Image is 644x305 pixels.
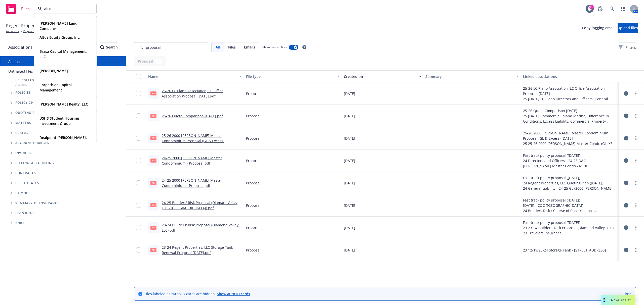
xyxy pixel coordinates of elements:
[39,82,72,92] strong: Carpathian Capital Management
[633,158,639,164] a: more
[344,158,355,163] span: [DATE]
[162,223,239,233] a: 23-24 Builders' Risk Proposal (Diamond Valley, LLC).pdf
[344,136,355,141] span: [DATE]
[607,4,617,14] a: Search
[344,113,355,119] span: [DATE]
[611,298,631,302] span: Nova Assist
[523,141,617,146] div: 25 25-26 2000 [PERSON_NAME] Master Condo (GL, XS, D&O)
[595,4,605,14] a: Report a Bug
[150,136,156,140] span: pdf
[523,208,617,213] div: 24 Builders Risk / Course of Construction - [GEOGRAPHIC_DATA]
[15,77,53,82] span: Regent Properties, LLC
[623,291,632,296] a: Close
[523,230,617,236] div: 23 Travelers Insurance
[523,86,617,96] div: 25-26 LC Plano Association; LC Office Association Proposal [DATE]
[0,76,126,158] div: Tree Example
[162,133,224,148] a: 25-26 2000 [PERSON_NAME] Master Condominium Proposal (GL & Excess) [DATE].pdf
[162,245,233,255] a: 23-24 Regent Properties, LLC Storage Tank Renewal Proposal [DATE].pdf
[4,2,32,16] a: Files
[39,102,88,107] strong: [PERSON_NAME] Realty, LLC
[582,23,615,33] button: Copy logging email
[42,6,86,12] input: Filter by keyword
[15,131,28,134] span: Claims
[246,74,334,79] div: File type
[633,247,639,253] a: more
[150,91,156,95] span: pdf
[344,225,355,230] span: [DATE]
[246,247,261,253] span: Proposal
[15,162,54,165] span: Billing/Accounting
[15,212,35,215] span: Loss Runs
[217,291,250,296] a: Show auto ID cards
[39,135,87,145] strong: Dealpoint [PERSON_NAME], LLC
[136,136,141,141] input: Toggle Row Selected
[618,25,638,30] span: Upload files
[148,74,236,79] div: Name
[15,202,59,205] span: Summary of insurance
[246,203,261,208] span: Proposal
[15,141,49,144] span: Account charges
[523,186,617,191] div: 24 General Liability - 24-25 GL (2000 [PERSON_NAME] Master Condo) Everspan
[15,101,62,104] span: Policy change requests
[228,44,236,50] span: Files
[425,74,514,79] div: Summary
[39,21,77,31] strong: [PERSON_NAME] Land Company
[246,113,261,119] span: Proposal
[216,44,220,50] span: All
[15,192,31,195] span: Ex Mods
[618,4,628,14] a: Switch app
[15,182,39,185] span: Certificates
[23,29,55,33] a: Regent Properties, LLC
[423,70,521,82] button: Summary
[8,69,33,74] a: Untriaged files
[15,151,32,155] span: Invoices
[633,113,639,119] a: more
[100,42,118,52] button: SearchSearch
[523,247,606,253] div: 23 12/19/23-24 Storage Tank - [STREET_ADDRESS]
[39,35,80,40] strong: Altus Equity Group, Inc.
[136,180,141,185] input: Toggle Row Selected
[619,42,636,52] button: Filters
[134,42,208,52] input: Search by keyword...
[523,130,617,141] div: 25-26 2000 [PERSON_NAME] Master Condominium Proposal (GL & Excess) [DATE]
[582,25,615,30] span: Copy logging email
[523,203,617,208] div: [DATE] - COC ([GEOGRAPHIC_DATA])
[262,45,287,49] span: Show nested files
[136,74,141,79] input: Select all
[150,203,156,207] span: pdf
[15,91,31,94] span: Policies
[0,158,126,228] div: Folder Tree Example
[15,172,36,175] span: Contracts
[523,220,617,225] div: Fast track policy proposal ([DATE])
[150,114,156,118] span: pdf
[601,295,635,305] button: Nova Assist
[601,295,607,305] div: Drag to move
[521,70,619,82] button: Linked associations
[150,248,156,252] span: pdf
[523,197,617,203] div: Fast track policy proposal ([DATE])
[8,44,32,50] span: Associations
[146,70,244,82] button: Name
[136,225,141,230] input: Toggle Row Selected
[523,113,617,124] div: 25 [DATE] Commercial Inland Marine, Difference in Conditions, Excess Liability, Commercial Proper...
[15,222,25,225] span: BORs
[626,45,636,50] span: Filters
[246,158,261,163] span: Proposal
[39,116,79,126] strong: DSHS Student Housing Investment Group
[162,200,237,210] a: 24-25 Builders' Risk Proposal (Diamant Valley LLC - [GEOGRAPHIC_DATA]).pdf
[523,158,617,169] div: 24 Directors and Officers - 24-25 D&O - [PERSON_NAME] Master Condo - RSUI
[15,111,44,114] span: Quoting plans
[523,175,617,180] div: Fast track policy proposal ([DATE])
[162,156,222,166] a: 24-25 2000 [PERSON_NAME] Master Condominium - Proposal.pdf
[246,225,261,230] span: Proposal
[523,96,617,101] div: 25 [DATE] LC Plano Directors and Officers, General Liability, Excess Liability Renewal
[344,74,416,79] div: Created on
[136,113,141,118] input: Toggle Row Selected
[136,91,141,96] input: Toggle Row Selected
[589,5,594,9] div: 99+
[15,82,53,87] span: Account
[162,88,223,98] a: 25-26 LC Plano Association; LC Office Association Proposal [DATE].pdf
[246,136,261,141] span: Proposal
[344,247,355,253] span: [DATE]
[136,247,141,252] input: Toggle Row Selected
